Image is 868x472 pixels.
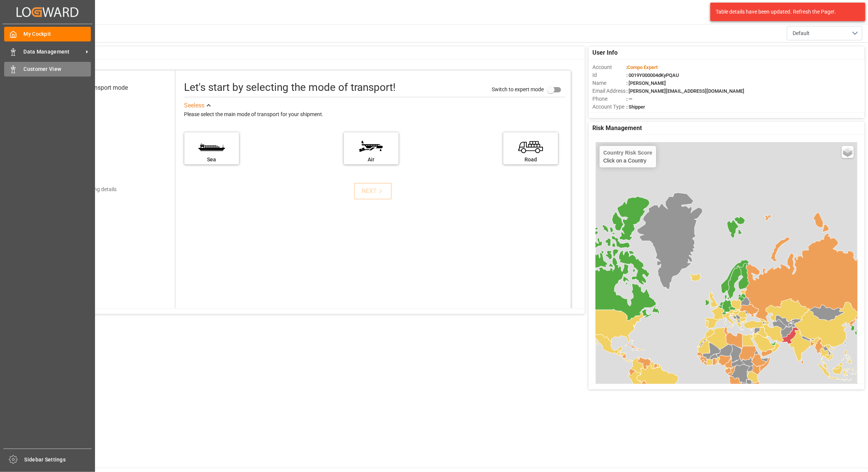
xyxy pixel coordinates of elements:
span: Account Type [592,103,626,111]
span: My Cockpit [24,30,91,38]
span: : Shipper [626,104,645,110]
div: Road [507,156,554,164]
span: Name [592,79,626,87]
span: Switch to expert mode [492,86,544,92]
span: : — [626,96,632,102]
div: NEXT [362,187,385,196]
span: Compo Expert [627,64,658,70]
span: : 0019Y000004dKyPQAU [626,72,679,78]
button: NEXT [354,183,392,199]
div: Please select the main mode of transport for your shipment. [184,110,566,119]
span: Data Management [24,48,83,56]
span: Sidebar Settings [25,456,92,464]
a: Layers [842,146,854,158]
div: Table details have been updated. Refresh the Page!. [716,8,854,16]
a: Customer View [4,62,91,77]
div: Sea [188,156,235,164]
span: : [626,64,658,70]
span: User Info [592,48,618,57]
div: See less [184,101,205,110]
button: open menu [787,26,862,40]
div: Select transport mode [69,83,128,92]
span: : [PERSON_NAME] [626,80,666,86]
div: Air [348,156,395,164]
h4: Country Risk Score [603,150,652,156]
span: Risk Management [592,124,642,133]
div: Let's start by selecting the mode of transport! [184,80,396,95]
span: : [PERSON_NAME][EMAIL_ADDRESS][DOMAIN_NAME] [626,88,744,94]
div: Add shipping details [69,185,117,193]
span: Account [592,63,626,71]
span: Id [592,71,626,79]
div: Click on a Country [603,150,652,164]
span: Email Address [592,87,626,95]
span: Default [793,29,810,37]
a: My Cockpit [4,27,91,41]
span: Customer View [24,65,91,73]
span: Phone [592,95,626,103]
